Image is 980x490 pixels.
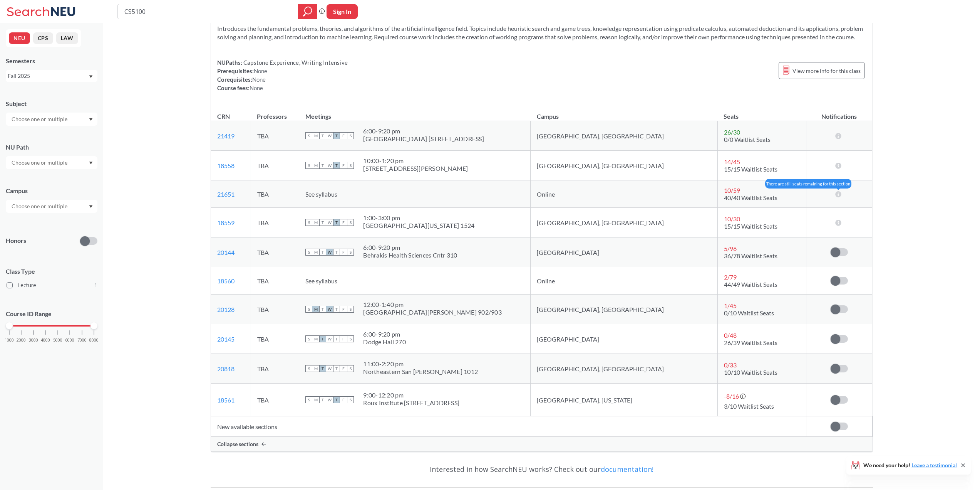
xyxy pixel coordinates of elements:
[254,67,268,74] span: None
[363,157,468,165] div: 10:00 - 1:20 pm
[333,365,340,372] span: T
[340,306,347,313] span: F
[217,365,235,372] a: 20818
[56,32,78,44] button: LAW
[326,219,333,226] span: W
[333,132,340,139] span: T
[724,309,774,317] span: 0/10 Waitlist Seats
[303,6,312,17] svg: magnifying glass
[251,237,299,267] td: TBA
[319,249,326,256] span: T
[217,335,235,343] a: 20145
[312,365,319,372] span: M
[251,384,299,416] td: TBA
[53,338,62,342] span: 5000
[124,5,293,18] input: Class, professor, course number, "phrase"
[305,335,312,342] span: S
[363,165,468,172] div: [STREET_ADDRESS][PERSON_NAME]
[312,219,319,226] span: M
[333,219,340,226] span: T
[251,324,299,354] td: TBA
[724,158,740,165] span: 14 / 45
[531,151,717,180] td: [GEOGRAPHIC_DATA], [GEOGRAPHIC_DATA]
[305,219,312,226] span: S
[340,396,347,403] span: F
[724,302,737,309] span: 1 / 45
[312,306,319,313] span: M
[217,24,866,41] section: Introduces the fundamental problems, theories, and algorithms of the artificial intelligence fiel...
[5,338,14,342] span: 1000
[217,219,235,226] a: 18559
[333,396,340,403] span: T
[89,205,93,208] svg: Dropdown arrow
[363,399,459,407] div: Roux Institute [STREET_ADDRESS]
[251,151,299,180] td: TBA
[29,338,38,342] span: 3000
[531,354,717,384] td: [GEOGRAPHIC_DATA], [GEOGRAPHIC_DATA]
[531,237,717,267] td: [GEOGRAPHIC_DATA]
[312,132,319,139] span: M
[6,156,97,169] div: Dropdown arrow
[299,104,531,121] th: Meetings
[217,162,235,169] a: 18558
[319,365,326,372] span: T
[340,162,347,169] span: F
[724,361,737,369] span: 0 / 33
[8,72,88,80] div: Fall 2025
[41,338,50,342] span: 4000
[363,135,484,143] div: [GEOGRAPHIC_DATA] [STREET_ADDRESS]
[363,338,406,346] div: Dodge Hall 270
[305,306,312,313] span: S
[6,200,97,213] div: Dropdown arrow
[319,335,326,342] span: T
[9,32,30,44] button: NEU
[251,295,299,324] td: TBA
[319,162,326,169] span: T
[6,236,26,245] p: Honors
[911,462,957,468] a: Leave a testimonial
[298,4,317,19] div: magnifying glass
[363,391,459,399] div: 9:00 - 12:20 pm
[312,162,319,169] span: M
[326,249,333,256] span: W
[724,252,777,259] span: 36/78 Waitlist Seats
[33,32,53,44] button: CPS
[6,70,97,82] div: Fall 2025Dropdown arrow
[319,132,326,139] span: T
[531,208,717,237] td: [GEOGRAPHIC_DATA], [GEOGRAPHIC_DATA]
[531,121,717,151] td: [GEOGRAPHIC_DATA], [GEOGRAPHIC_DATA]
[242,59,348,66] span: Capstone Experience, Writing Intensive
[347,365,354,372] span: S
[724,245,737,252] span: 5 / 96
[724,136,771,143] span: 0/0 Waitlist Seats
[326,132,333,139] span: W
[363,244,457,251] div: 6:00 - 9:20 pm
[7,280,97,290] label: Lecture
[340,219,347,226] span: F
[217,277,235,285] a: 18560
[863,463,957,468] span: We need your help!
[217,249,235,256] a: 20144
[211,458,873,480] div: Interested in how SearchNEU works? Check out our
[327,4,358,19] button: Sign In
[363,222,474,229] div: [GEOGRAPHIC_DATA][US_STATE] 1524
[8,202,72,211] input: Choose one or multiple
[6,57,97,65] div: Semesters
[6,99,97,108] div: Subject
[347,132,354,139] span: S
[347,335,354,342] span: S
[333,306,340,313] span: T
[250,84,263,91] span: None
[305,190,337,198] span: See syllabus
[217,190,235,198] a: 21651
[724,222,777,230] span: 15/15 Waitlist Seats
[8,115,72,124] input: Choose one or multiple
[319,396,326,403] span: T
[363,301,502,308] div: 12:00 - 1:40 pm
[94,281,97,290] span: 1
[305,132,312,139] span: S
[531,324,717,354] td: [GEOGRAPHIC_DATA]
[312,396,319,403] span: M
[6,143,97,152] div: NU Path
[333,162,340,169] span: T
